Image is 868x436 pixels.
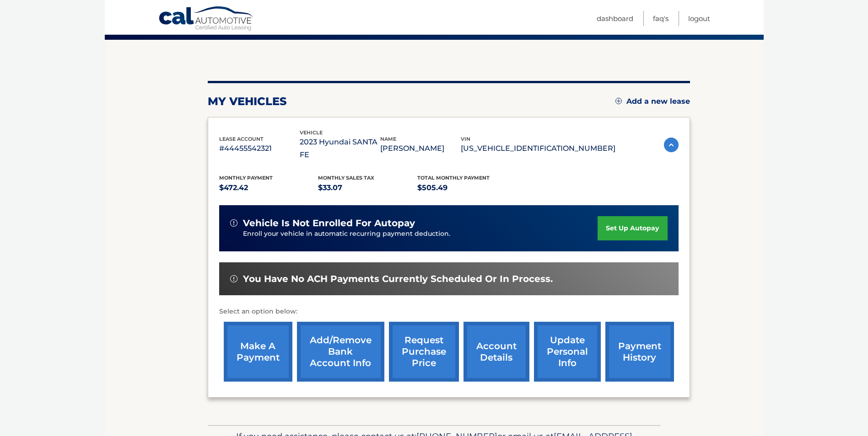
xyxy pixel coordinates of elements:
[417,181,517,194] p: $505.49
[219,306,679,317] p: Select an option below:
[219,142,300,155] p: #44455542321
[534,322,601,382] a: update personal info
[219,136,264,142] span: lease account
[208,95,287,108] h2: my vehicles
[461,142,615,155] p: [US_VEHICLE_IDENTIFICATION_NUMBER]
[615,97,690,106] a: Add a new lease
[380,142,461,155] p: [PERSON_NAME]
[297,322,384,382] a: Add/Remove bank account info
[224,322,292,382] a: make a payment
[461,136,470,142] span: vin
[243,218,415,229] span: vehicle is not enrolled for autopay
[664,138,679,152] img: accordion-active.svg
[300,136,380,161] p: 2023 Hyundai SANTA FE
[380,136,396,142] span: name
[318,181,417,194] p: $33.07
[389,322,459,382] a: request purchase price
[243,229,598,239] p: Enroll your vehicle in automatic recurring payment deduction.
[597,11,633,26] a: Dashboard
[243,273,553,285] span: You have no ACH payments currently scheduled or in process.
[598,216,667,240] a: set up autopay
[318,175,374,181] span: Monthly sales Tax
[230,219,237,227] img: alert-white.svg
[653,11,669,26] a: FAQ's
[417,175,490,181] span: Total Monthly Payment
[219,181,318,194] p: $472.42
[615,98,622,104] img: add.svg
[219,175,273,181] span: Monthly Payment
[464,322,529,382] a: account details
[688,11,710,26] a: Logout
[605,322,674,382] a: payment history
[158,6,254,32] a: Cal Automotive
[300,129,323,136] span: vehicle
[230,275,237,282] img: alert-white.svg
